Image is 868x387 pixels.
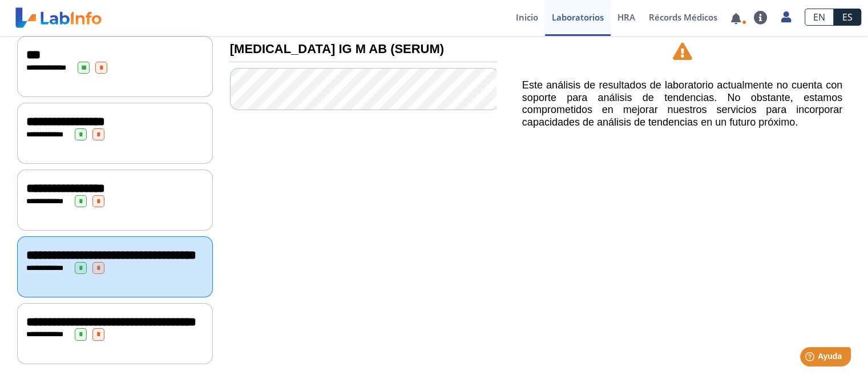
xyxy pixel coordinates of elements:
[834,9,861,26] a: ES
[230,42,444,56] b: [MEDICAL_DATA] IG M AB (SERUM)
[522,79,842,128] h5: Este análisis de resultados de laboratorio actualmente no cuenta con soporte para análisis de ten...
[805,9,834,26] a: EN
[617,11,635,23] span: HRA
[766,342,855,374] iframe: Help widget launcher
